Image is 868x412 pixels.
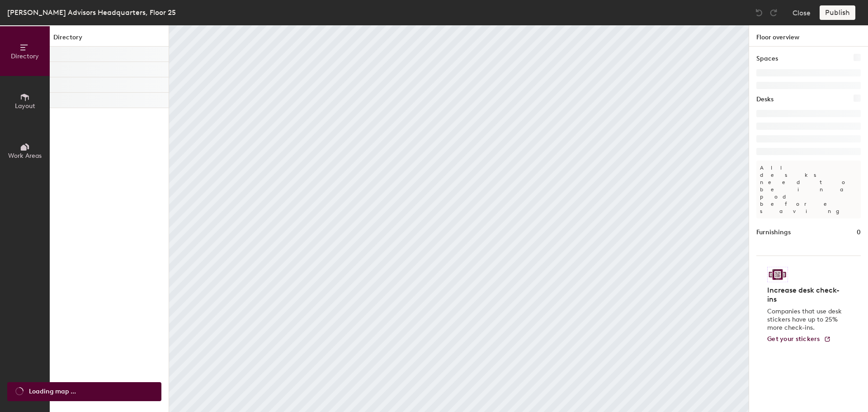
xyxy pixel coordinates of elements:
img: Redo [769,8,778,17]
button: Close [793,5,811,20]
a: Get your stickers [767,336,831,343]
div: [PERSON_NAME] Advisors Headquarters, Floor 25 [7,7,176,18]
h1: Directory [50,33,169,47]
span: Work Areas [8,152,42,160]
span: Directory [11,52,39,60]
h1: 0 [857,227,861,237]
img: Sticker logo [767,267,788,282]
h1: Floor overview [749,25,868,47]
h1: Spaces [756,54,778,64]
span: Layout [15,102,35,110]
img: Undo [755,8,764,17]
h1: Desks [756,95,774,104]
h1: Furnishings [756,227,791,237]
p: Companies that use desk stickers have up to 25% more check-ins. [767,308,844,332]
canvas: Map [169,25,749,412]
p: All desks need to be in a pod before saving [756,161,861,218]
h4: Increase desk check-ins [767,286,844,304]
span: Get your stickers [767,335,820,343]
span: Loading map ... [29,387,76,397]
